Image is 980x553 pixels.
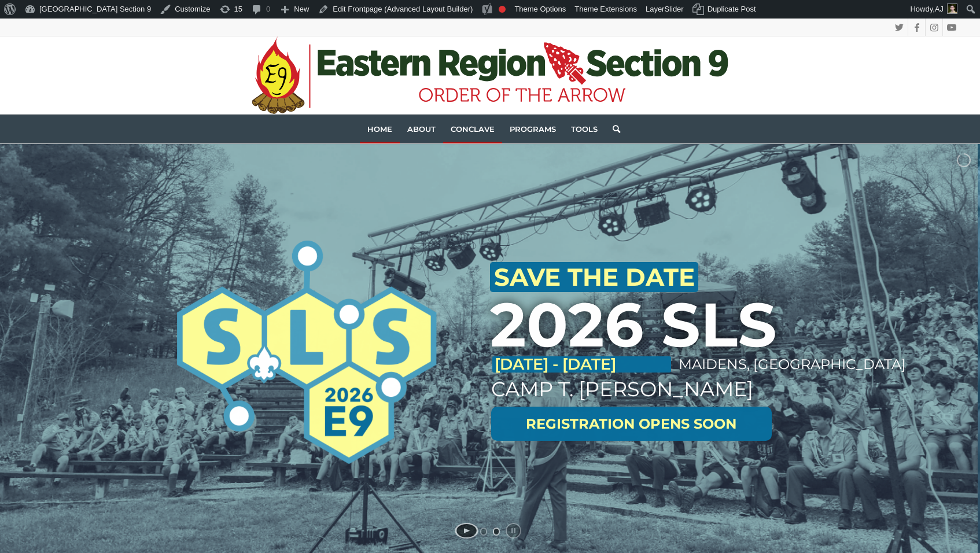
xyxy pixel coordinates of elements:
a: Tools [563,115,605,143]
p: CAMP T. [PERSON_NAME] [491,374,775,404]
a: About [400,115,443,143]
p: [DATE] - [DATE] [492,356,671,373]
a: stop slideshow [506,523,521,539]
a: Home [360,115,400,143]
a: jump to slide 1 [480,528,487,536]
span: AJ [935,5,944,13]
a: Link to Youtube [943,19,960,36]
a: Link to Instagram [926,19,942,36]
span: Home [367,124,392,134]
a: Conclave [443,115,502,143]
a: start slideshow [455,523,478,539]
span: Programs [510,124,556,134]
span: Tools [571,124,598,134]
a: Link to Facebook [908,19,925,36]
h1: 2026 SLS [490,292,776,357]
span: About [407,124,436,134]
div: Focus keyphrase not set [499,6,506,13]
a: Link to Twitter [891,19,908,36]
span: Conclave [451,124,495,134]
a: jump to slide 2 [493,528,500,536]
p: MAIDENS, [GEOGRAPHIC_DATA] [679,355,773,374]
a: Programs [502,115,563,143]
a: Search [605,115,620,143]
h2: SAVE THE DATE [490,262,698,292]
